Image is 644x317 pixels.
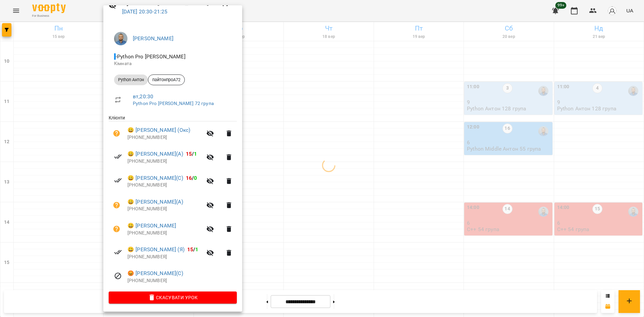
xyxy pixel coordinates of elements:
p: [PHONE_NUMBER] [127,277,237,284]
span: 16 [186,175,192,181]
p: [PHONE_NUMBER] [127,182,202,189]
button: Скасувати Урок [109,292,237,304]
svg: Візит сплачено [114,153,122,161]
span: 0 [194,175,197,181]
span: 15 [186,151,192,157]
svg: Візит сплачено [114,176,122,184]
svg: Візит скасовано [114,272,122,280]
a: 😀 [PERSON_NAME] (Окс) [127,126,190,134]
span: пайтонпроА72 [148,77,184,83]
a: 😀 [PERSON_NAME](А) [127,150,183,158]
div: пайтонпроА72 [148,74,185,85]
a: [DATE] 20:30-21:25 [122,8,168,15]
p: [PHONE_NUMBER] [127,158,202,165]
a: 😀 [PERSON_NAME] (Я) [127,246,184,254]
p: Кімната [114,60,231,67]
a: [PERSON_NAME] [133,35,173,42]
b: / [186,151,197,157]
p: [PHONE_NUMBER] [127,230,202,236]
svg: Візит сплачено [114,248,122,256]
span: - Python Pro [PERSON_NAME] [114,53,187,60]
ul: Клієнти [109,114,237,292]
b: / [187,246,199,253]
img: 2a5fecbf94ce3b4251e242cbcf70f9d8.jpg [114,32,127,45]
span: Python Антон [114,77,148,83]
span: 15 [187,246,193,253]
a: 😡 [PERSON_NAME](С) [127,269,183,277]
a: 😀 [PERSON_NAME] [127,222,176,230]
button: Візит ще не сплачено. Додати оплату? [109,125,125,142]
span: Скасувати Урок [114,294,231,302]
button: Візит ще не сплачено. Додати оплату? [109,197,125,213]
p: [PHONE_NUMBER] [127,254,202,260]
a: вт , 20:30 [133,93,153,100]
a: Python Pro [PERSON_NAME] 72 група [133,101,214,106]
b: / [186,175,197,181]
a: 😀 [PERSON_NAME](А) [127,198,183,206]
p: [PHONE_NUMBER] [127,206,202,212]
button: Візит ще не сплачено. Додати оплату? [109,221,125,237]
a: 😀 [PERSON_NAME](С) [127,174,183,182]
p: [PHONE_NUMBER] [127,134,202,141]
span: 1 [194,151,197,157]
span: 1 [195,246,198,253]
